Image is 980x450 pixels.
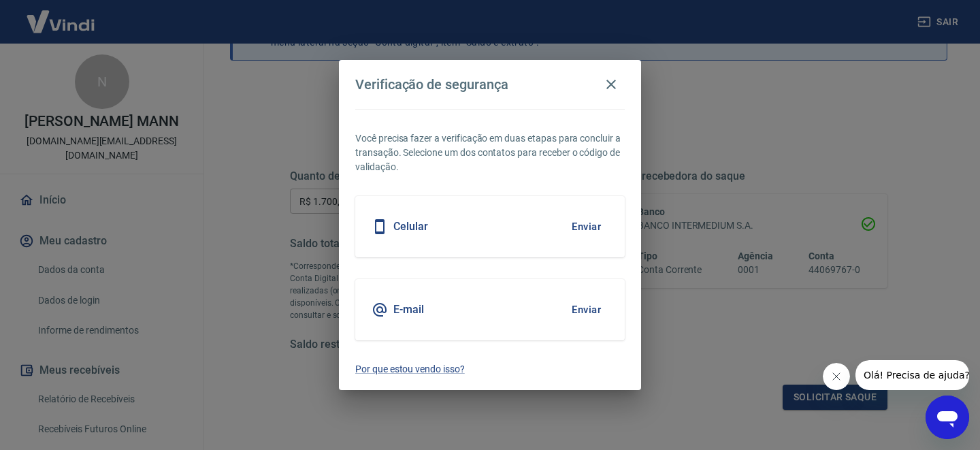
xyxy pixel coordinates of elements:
button: Enviar [564,295,608,324]
a: Por que estou vendo isso? [355,362,625,376]
h5: Celular [393,220,428,234]
iframe: Botão para abrir a janela de mensagens [926,396,969,439]
h4: Verificação de segurança [355,76,508,93]
span: Olá! Precisa de ajuda? [8,10,114,20]
iframe: Mensagem da empresa [855,360,969,390]
p: Você precisa fazer a verificação em duas etapas para concluir a transação. Selecione um dos conta... [355,131,625,174]
h5: E-mail [393,303,424,317]
button: Enviar [564,212,608,241]
iframe: Fechar mensagem [823,363,850,390]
